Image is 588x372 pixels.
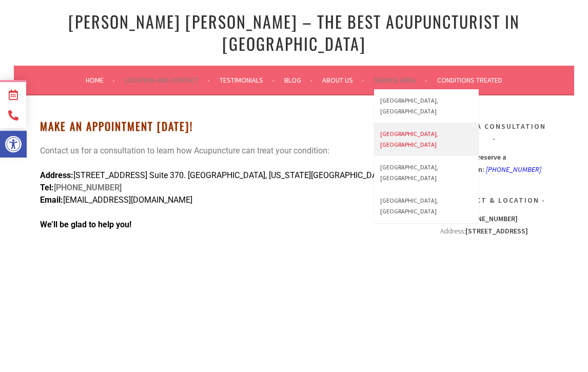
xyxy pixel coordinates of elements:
[440,194,548,206] h3: Contact & Location
[68,9,520,55] a: [PERSON_NAME] [PERSON_NAME] – The Best Acupuncturist In [GEOGRAPHIC_DATA]
[284,74,312,86] a: Blog
[374,123,479,156] a: [GEOGRAPHIC_DATA], [GEOGRAPHIC_DATA]
[486,165,541,174] a: [PHONE_NUMBER]
[374,156,479,189] a: [GEOGRAPHIC_DATA], [GEOGRAPHIC_DATA]
[125,74,210,86] a: Location and Contact
[40,183,122,205] strong: [PHONE_NUMBER]
[322,74,364,86] a: About Us
[40,170,73,180] strong: Address:
[40,118,193,134] strong: Make An Appointment [DATE]!
[440,212,548,365] div: Address:
[374,189,479,223] a: [GEOGRAPHIC_DATA], [GEOGRAPHIC_DATA]
[63,195,192,205] span: [EMAIL_ADDRESS][DOMAIN_NAME]
[86,74,115,86] a: Home
[461,214,518,223] strong: [PHONE_NUMBER]
[220,74,275,86] a: Testimonials
[374,89,479,123] a: [GEOGRAPHIC_DATA], [GEOGRAPHIC_DATA]
[374,74,427,86] a: Service Area
[40,195,63,205] strong: Email:
[440,120,548,145] h3: ✆ Get A Consultation
[40,145,390,157] p: Contact us for a consultation to learn how Acupuncture can treat your condition:
[465,226,528,236] strong: [STREET_ADDRESS]
[40,183,54,192] span: Tel:
[440,212,548,225] div: Phone:
[40,170,388,180] span: [STREET_ADDRESS] Suite 370. [GEOGRAPHIC_DATA], [US_STATE][GEOGRAPHIC_DATA]
[437,74,502,86] a: Conditions Treated
[40,220,131,229] strong: We’ll be glad to help you!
